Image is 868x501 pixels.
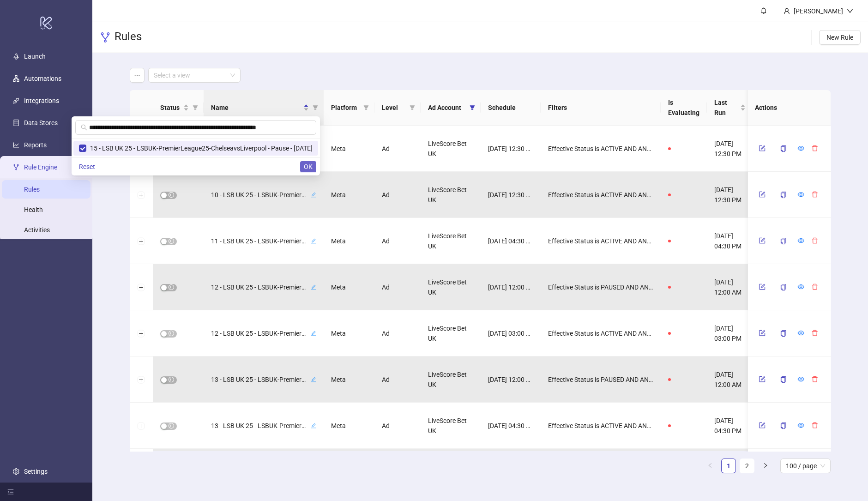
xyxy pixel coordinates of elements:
[75,161,99,172] button: Reset
[138,376,145,384] button: Expand row
[797,284,804,290] span: eye
[24,141,47,149] a: Reports
[13,164,19,170] span: fork
[707,90,753,126] th: Last Run
[759,330,765,336] span: form
[797,237,804,245] a: eye
[755,281,769,292] button: form
[703,459,717,473] li: Previous Page
[421,449,481,495] div: LiveScore Bet UK
[790,6,847,16] div: [PERSON_NAME]
[759,145,765,151] span: form
[772,326,794,341] button: copy
[797,237,804,244] span: eye
[707,356,753,403] div: [DATE] 12:00 AM
[740,459,754,473] a: 2
[707,449,753,495] div: [DATE] 12:00 AM
[808,235,821,246] button: delete
[808,189,821,200] button: delete
[211,103,301,113] span: Name
[324,356,374,403] div: Meta
[488,190,533,200] span: [DATE] 12:30 PM
[548,421,653,431] span: Effective Status is ACTIVE AND AND Name is fb-img_LSBUK-PremierLeague25-NewcastlevsArsenal_multis...
[780,423,786,429] span: copy
[211,328,309,338] span: 12 - LSB UK 25 - LSBUK-PremierLeague25-ChelseavsBrighton - Pause - [DATE]
[797,422,804,429] span: eye
[138,284,145,291] button: Expand row
[324,449,374,495] div: Meta
[488,374,533,385] span: [DATE] 12:00 AM
[79,163,95,170] span: Reset
[826,34,853,41] span: New Rule
[758,459,773,473] li: Next Page
[808,374,821,385] button: delete
[780,284,786,290] span: copy
[324,172,374,218] div: Meta
[808,327,821,338] button: delete
[488,421,533,431] span: [DATE] 04:30 PM
[81,124,87,131] span: search
[204,90,324,126] th: Name
[138,192,145,199] button: Expand row
[24,75,61,82] a: Automations
[772,280,794,295] button: copy
[797,145,804,152] a: eye
[86,145,313,152] span: 15 - LSB UK 25 - LSBUK-PremierLeague25-ChelseavsLiverpool - Pause - [DATE]
[797,330,804,337] a: eye
[24,186,40,193] a: Rules
[548,190,653,200] span: Effective Status is ACTIVE AND AND Name is fb-img_LSBUK-PremierLeague25-LiverpoolvsEverton_multis...
[797,284,804,291] a: eye
[304,163,313,170] span: OK
[311,101,320,115] span: filter
[421,310,481,356] div: LiveScore Bet UK
[714,97,738,118] span: Last Run
[470,105,475,110] span: filter
[797,191,804,198] span: eye
[759,422,765,429] span: form
[811,284,818,290] span: delete
[488,328,533,338] span: [DATE] 03:00 PM
[797,191,804,199] a: eye
[811,330,818,336] span: delete
[847,8,853,14] span: down
[797,330,804,336] span: eye
[311,238,316,244] span: edit
[468,101,477,115] span: filter
[421,218,481,264] div: LiveScore Bet UK
[707,310,753,356] div: [DATE] 03:00 PM
[661,90,707,126] th: Is Evaluating
[191,101,200,115] span: filter
[707,463,713,468] span: left
[548,374,653,385] span: Effective Status is PAUSED AND AND Name ∋ fb-img_LSBUK-PremierLeague25-NewcastlevsArsenal_multisi...
[211,281,316,293] div: 12 - LSB UK 25 - LSBUK-PremierLeague25-ChelseavsBrighton - Launch - [DATE]edit
[153,90,204,126] th: Status
[755,189,769,200] button: form
[421,356,481,403] div: LiveScore Bet UK
[374,449,421,495] div: Ad
[24,226,50,234] a: Activities
[24,119,58,127] a: Data Stores
[755,235,769,246] button: form
[811,145,818,151] span: delete
[24,206,43,213] a: Health
[780,459,831,473] div: Page Size
[808,420,821,431] button: delete
[548,282,653,292] span: Effective Status is PAUSED AND AND Name ∋ fb-img_LSBUK-PremierLeague25-ChelseavsBrighton_multisiz...
[797,145,804,151] span: eye
[786,459,825,473] span: 100 / page
[211,236,309,246] span: 11 - LSB UK 25 - LSBUK-PremierLeague25-ArsenalvsManchesterCity - Pause - [DATE]
[300,161,316,172] button: OK
[374,356,421,403] div: Ad
[138,238,145,245] button: Expand row
[160,103,181,113] span: Status
[211,189,316,201] div: 10 - LSB UK 25 - LSBUK-PremierLeague25-LiverpoolvsEverton - Pause - [DATE]edit
[488,144,533,154] span: [DATE] 12:30 PM
[324,218,374,264] div: Meta
[211,282,309,292] span: 12 - LSB UK 25 - LSBUK-PremierLeague25-ChelseavsBrighton - Launch - [DATE]
[780,376,786,383] span: copy
[808,281,821,292] button: delete
[374,403,421,449] div: Ad
[703,459,717,473] button: left
[755,420,769,431] button: form
[331,103,360,113] span: Platform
